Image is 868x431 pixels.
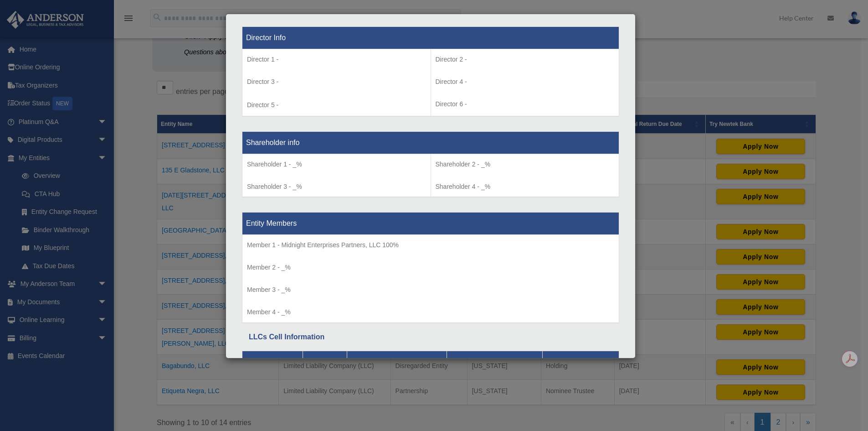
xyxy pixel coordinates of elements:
th: Director Info [242,26,619,49]
td: Director 5 - [242,49,431,116]
p: Director 2 - [436,54,615,65]
p: Shareholder 1 - _% [247,159,426,170]
p: Shareholder 4 - _% [436,181,615,192]
p: Director 3 - [247,76,426,88]
p: Shareholder 3 - _% [247,181,426,192]
th: Address [542,351,619,373]
div: LLCs Cell Information [249,331,612,343]
p: Member 4 - _% [247,306,614,318]
p: Member 2 - _% [247,262,614,273]
th: EIN [303,351,347,373]
th: Entity Members [242,213,619,235]
th: Manager(s) [347,351,447,373]
p: Director 4 - [436,76,615,88]
th: Member(s) [447,351,543,373]
p: Director 1 - [247,54,426,65]
th: Shareholder info [242,131,619,154]
th: Name [242,351,303,373]
p: Director 6 - [436,99,615,110]
p: Shareholder 2 - _% [436,159,615,170]
p: Member 3 - _% [247,284,614,296]
p: Member 1 - Midnight Enterprises Partners, LLC 100% [247,239,614,251]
